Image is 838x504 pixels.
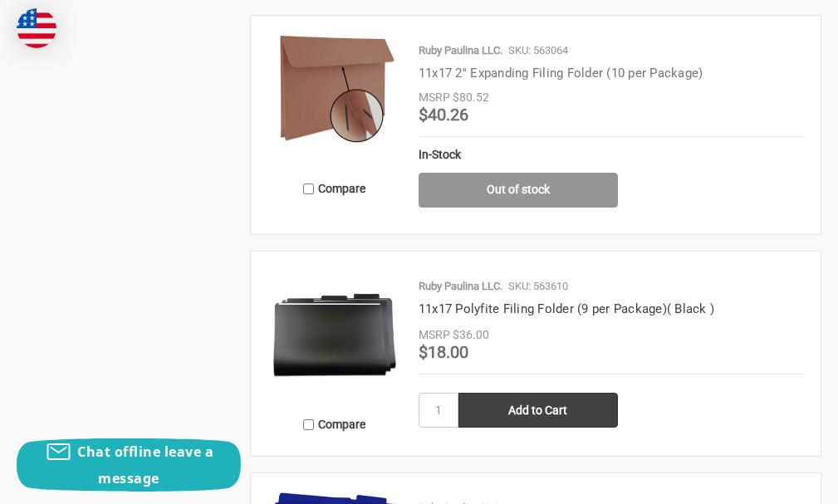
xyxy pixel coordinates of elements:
[419,66,703,81] a: 11x17 2'' Expanding Filing Folder (10 per Package)
[268,411,401,438] label: Compare
[508,42,568,59] p: SKU: 563064
[17,438,241,492] button: Chat offline leave a message
[419,278,502,295] p: Ruby Paulina LLC.
[508,278,568,295] p: SKU: 563610
[17,8,56,48] img: duty and tax information for United States
[268,33,401,145] img: 11x17 2'' Expanding Filing Folder (10 per Package)
[419,326,450,344] div: MSRP
[419,342,468,362] span: $18.00
[419,105,468,125] span: $40.26
[268,175,401,203] label: Compare
[77,443,213,487] span: Chat offline leave a message
[419,146,803,164] div: In-Stock
[419,42,502,59] p: Ruby Paulina LLC.
[419,89,450,106] div: MSRP
[453,91,489,104] span: $80.52
[268,33,401,166] a: 11x17 2'' Expanding Filing Folder (10 per Package)
[701,459,838,504] iframe: Google Customer Reviews
[303,183,314,194] input: Compare
[453,328,489,341] span: $36.00
[268,269,401,402] img: 11x17 Polyfite Filing Folder (9 per Package)( Black )
[419,301,714,316] a: 11x17 Polyfite Filing Folder (9 per Package)( Black )
[458,393,618,428] input: Add to Cart
[419,173,618,208] a: Out of stock
[303,419,314,430] input: Compare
